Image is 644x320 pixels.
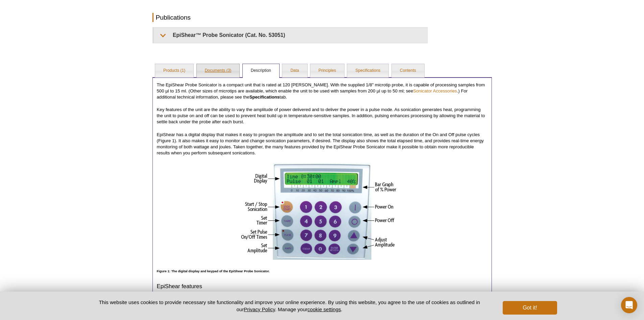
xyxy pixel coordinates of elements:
[241,163,403,260] img: EpiShear Sonicator Digital Display and Keypad
[155,64,193,78] a: Products (1)
[413,88,457,93] a: Sonicator Accessories
[392,64,424,78] a: Contents
[310,64,344,78] a: Principles
[197,64,240,78] a: Documents (3)
[157,82,487,100] p: The EpiShear Probe Sonicator is a compact unit that is rated at 120 [PERSON_NAME]. With the suppl...
[307,306,341,312] button: cookie settings
[154,27,427,43] summary: EpiShear™ Probe Sonicator (Cat. No. 53051)
[249,94,280,100] b: Specifications
[87,299,492,313] p: This website uses cookies to provide necessary site functionality and improve your online experie...
[282,64,307,78] a: Data
[157,279,487,290] h3: EpiShear features
[503,301,557,315] button: Got it!
[243,64,279,78] a: Description
[152,13,428,22] h2: Publications
[157,269,270,273] strong: Figure 1: The digital display and keypad of the EpiShear Probe Sonicator.
[621,297,637,313] div: Open Intercom Messenger
[347,64,388,78] a: Specifications
[157,107,487,125] p: Key features of the unit are the ability to vary the amplitude of power delivered and to deliver ...
[244,306,275,312] a: Privacy Policy
[157,132,487,156] p: EpiShear has a digital display that makes it easy to program the amplitude and to set the total s...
